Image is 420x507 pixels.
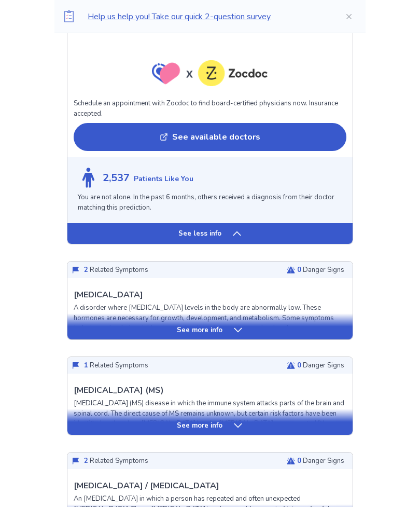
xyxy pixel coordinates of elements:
[297,361,344,372] p: Danger Signs
[84,457,88,466] span: 2
[74,99,346,119] p: Schedule an appointment with Zocdoc to find board-certified physicians now. Insurance accepted.
[84,266,88,275] span: 2
[178,229,221,240] p: See less info
[74,385,164,397] p: [MEDICAL_DATA] (MS)
[84,361,88,371] span: 1
[84,266,148,276] p: Related Symptoms
[74,119,346,152] a: See available doctors
[297,457,301,466] span: 0
[88,10,328,23] p: Help us help you! Take our quick 2-question survey
[297,266,344,276] p: Danger Signs
[297,361,301,371] span: 0
[177,326,222,336] p: See more info
[78,193,342,213] p: You are not alone. In the past 6 months, others received a diagnosis from their doctor matching t...
[84,457,148,467] p: Related Symptoms
[84,361,148,372] p: Related Symptoms
[74,289,143,302] p: [MEDICAL_DATA]
[74,304,346,364] p: A disorder where [MEDICAL_DATA] levels in the body are abnormally low. These hormones are necessa...
[177,421,222,432] p: See more info
[74,480,219,492] p: [MEDICAL_DATA] / [MEDICAL_DATA]
[74,124,346,152] button: See available doctors
[74,399,346,480] p: [MEDICAL_DATA] (MS) disease in which the immune system attacks parts of the brain and spinal cord...
[103,171,130,186] p: 2,537
[134,174,193,185] p: Patients Like You
[297,266,301,275] span: 0
[297,457,344,467] p: Danger Signs
[152,61,268,87] img: zocdoc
